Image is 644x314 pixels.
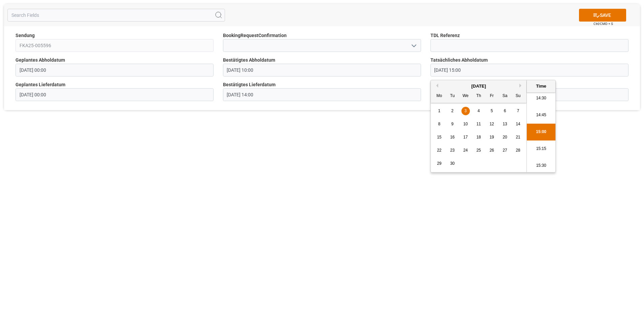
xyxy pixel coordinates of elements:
div: Choose Monday, September 15th, 2025 [435,133,444,142]
span: Sendung [15,32,35,39]
li: 15:30 [527,157,555,174]
li: 14:30 [527,90,555,107]
span: 18 [476,135,481,139]
div: Fr [488,92,496,100]
span: 7 [517,108,519,113]
div: Choose Tuesday, September 30th, 2025 [448,159,457,168]
div: Choose Monday, September 29th, 2025 [435,159,444,168]
span: 19 [489,135,494,139]
span: 21 [516,135,520,139]
div: Choose Tuesday, September 2nd, 2025 [448,107,457,115]
div: Choose Saturday, September 20th, 2025 [501,133,509,142]
div: Choose Thursday, September 11th, 2025 [475,120,483,128]
span: 14 [516,122,520,126]
span: 4 [478,108,480,113]
span: TDL Referenz [430,32,460,39]
span: Ctrl/CMD + S [593,21,613,26]
div: Choose Friday, September 5th, 2025 [488,107,496,115]
span: 27 [503,148,507,153]
div: Choose Saturday, September 13th, 2025 [501,120,509,128]
div: Choose Friday, September 19th, 2025 [488,133,496,142]
span: Geplantes Abholdatum [15,57,65,64]
span: 15 [437,135,441,139]
span: 13 [503,122,507,126]
span: 8 [438,122,441,126]
div: Choose Tuesday, September 23rd, 2025 [448,146,457,155]
span: 10 [463,122,468,126]
div: Time [528,83,554,90]
span: 5 [491,108,493,113]
div: Choose Wednesday, September 24th, 2025 [461,146,470,155]
span: 17 [463,135,468,139]
div: month 2025-09 [433,104,525,170]
div: Sa [501,92,509,100]
div: Su [514,92,522,100]
span: Bestätigtes Abholdatum [223,57,275,64]
span: 30 [450,161,454,166]
div: Choose Saturday, September 27th, 2025 [501,146,509,155]
input: DD.MM.YYYY HH:MM [223,64,421,76]
li: 15:00 [527,124,555,140]
input: DD.MM.YYYY HH:MM [430,64,629,76]
button: Next Month [519,84,523,88]
div: Th [475,92,483,100]
input: DD.MM.YYYY HH:MM [15,64,214,76]
div: [DATE] [431,83,526,90]
span: Tatsächliches Abholdatum [430,57,488,64]
div: Choose Wednesday, September 10th, 2025 [461,120,470,128]
span: 12 [489,122,494,126]
button: SAVE [579,9,626,22]
div: Choose Thursday, September 4th, 2025 [475,107,483,115]
div: Choose Friday, September 26th, 2025 [488,146,496,155]
div: Choose Monday, September 8th, 2025 [435,120,444,128]
span: 26 [489,148,494,153]
div: Choose Monday, September 22nd, 2025 [435,146,444,155]
span: 24 [463,148,468,153]
input: DD.MM.YYYY HH:MM [223,88,421,101]
div: Choose Sunday, September 14th, 2025 [514,120,522,128]
span: 16 [450,135,454,139]
div: Choose Monday, September 1st, 2025 [435,107,444,115]
span: 9 [451,122,454,126]
div: Tu [448,92,457,100]
div: Choose Thursday, September 25th, 2025 [475,146,483,155]
span: 11 [476,122,481,126]
li: 15:15 [527,140,555,157]
span: 23 [450,148,454,153]
div: Choose Sunday, September 28th, 2025 [514,146,522,155]
span: 29 [437,161,441,166]
span: 2 [451,108,454,113]
div: Choose Saturday, September 6th, 2025 [501,107,509,115]
div: Choose Sunday, September 7th, 2025 [514,107,522,115]
div: Choose Tuesday, September 9th, 2025 [448,120,457,128]
span: BookingRequestConfirmation [223,32,287,39]
span: 6 [504,108,506,113]
div: We [461,92,470,100]
div: Choose Sunday, September 21st, 2025 [514,133,522,142]
input: DD.MM.YYYY HH:MM [15,88,214,101]
div: Choose Friday, September 12th, 2025 [488,120,496,128]
span: 20 [503,135,507,139]
div: Choose Wednesday, September 17th, 2025 [461,133,470,142]
div: Choose Thursday, September 18th, 2025 [475,133,483,142]
span: 25 [476,148,481,153]
div: Choose Tuesday, September 16th, 2025 [448,133,457,142]
div: Mo [435,92,444,100]
li: 14:45 [527,107,555,124]
input: Search Fields [7,9,225,22]
span: 1 [438,108,441,113]
button: open menu [408,40,418,51]
span: 3 [464,108,467,113]
span: 22 [437,148,441,153]
span: Geplantes Lieferdatum [15,81,65,88]
span: Bestätigtes Lieferdatum [223,81,276,88]
div: Choose Wednesday, September 3rd, 2025 [461,107,470,115]
button: Previous Month [434,84,438,88]
span: 28 [516,148,520,153]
